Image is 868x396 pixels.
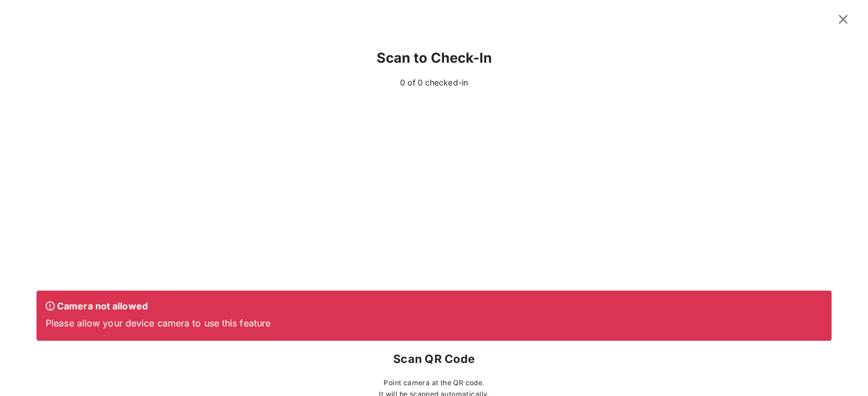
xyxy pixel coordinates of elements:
p: Point camera at the QR code. [37,377,831,389]
p: Please allow your device camera to use this feature [46,317,822,329]
p: Camera not allowed [46,300,822,312]
div: 0 of 0 checked-in [37,76,831,89]
p: Scan QR Code [37,350,831,368]
div: Scan to Check-In [37,40,831,76]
